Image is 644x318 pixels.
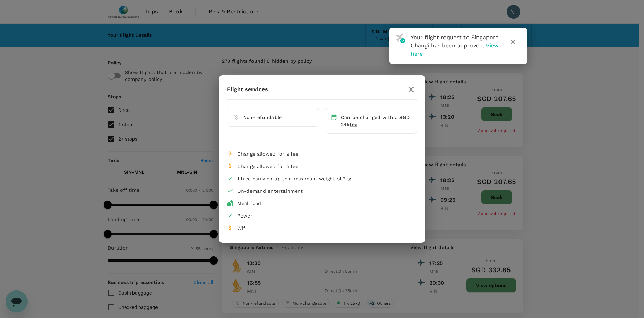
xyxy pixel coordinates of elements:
span: Meal food [237,201,261,206]
span: On-demand entertainment [237,188,303,194]
span: Change allowed for a fee [237,163,299,169]
span: fee [350,121,357,127]
span: Change allowed for a fee [237,151,299,157]
span: Your flight request to Singapore Changi has been approved. [411,34,499,49]
span: Wifi [237,225,247,231]
span: Non-refundable [243,115,282,120]
img: flight-approved [395,33,405,43]
p: Flight services [227,85,268,94]
span: Power [237,213,253,219]
div: Can be changed with a SGD 245 [341,114,411,128]
span: 1 free carry on up to a maximum weight of 7kg [237,176,351,181]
